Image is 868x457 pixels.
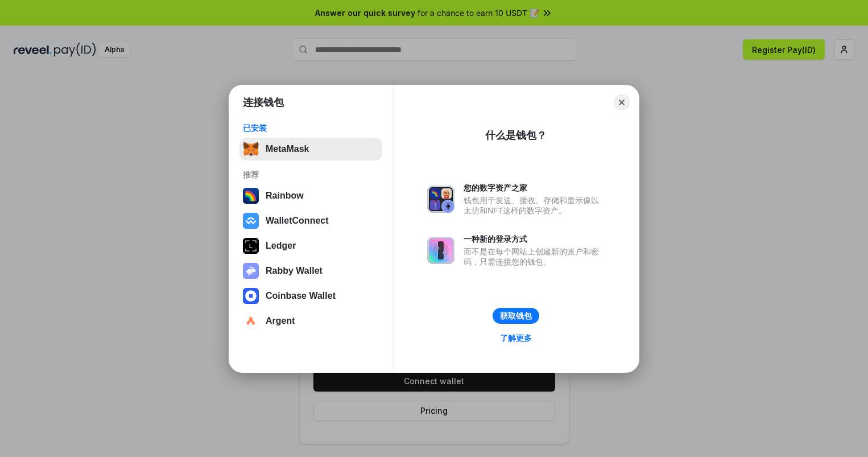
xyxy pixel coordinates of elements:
button: Rainbow [239,184,382,207]
div: 而不是在每个网站上创建新的账户和密码，只需连接您的钱包。 [464,246,605,267]
img: svg+xml,%3Csvg%20xmlns%3D%22http%3A%2F%2Fwww.w3.org%2F2000%2Fsvg%22%20fill%3D%22none%22%20viewBox... [243,263,259,279]
button: MetaMask [239,138,382,160]
button: Close [614,94,630,110]
img: svg+xml,%3Csvg%20width%3D%2228%22%20height%3D%2228%22%20viewBox%3D%220%200%2028%2028%22%20fill%3D... [243,288,259,304]
button: Argent [239,310,382,332]
div: 获取钱包 [500,311,532,321]
div: 您的数字资产之家 [464,183,605,193]
div: 钱包用于发送、接收、存储和显示像以太坊和NFT这样的数字资产。 [464,195,605,216]
div: 了解更多 [500,333,532,343]
button: WalletConnect [239,209,382,232]
div: WalletConnect [266,216,329,226]
img: svg+xml,%3Csvg%20width%3D%22120%22%20height%3D%22120%22%20viewBox%3D%220%200%20120%20120%22%20fil... [243,188,259,204]
div: 一种新的登录方式 [464,234,605,244]
div: 什么是钱包？ [485,129,547,142]
div: Ledger [266,241,296,251]
h1: 连接钱包 [243,96,284,109]
img: svg+xml,%3Csvg%20xmlns%3D%22http%3A%2F%2Fwww.w3.org%2F2000%2Fsvg%22%20fill%3D%22none%22%20viewBox... [427,186,454,213]
div: Rabby Wallet [266,266,323,276]
div: 已安装 [243,123,379,133]
div: Rainbow [266,191,304,201]
img: svg+xml,%3Csvg%20fill%3D%22none%22%20height%3D%2233%22%20viewBox%3D%220%200%2035%2033%22%20width%... [243,141,259,157]
img: svg+xml,%3Csvg%20xmlns%3D%22http%3A%2F%2Fwww.w3.org%2F2000%2Fsvg%22%20fill%3D%22none%22%20viewBox... [427,237,454,264]
div: Coinbase Wallet [266,291,336,301]
a: 了解更多 [493,331,539,345]
button: Rabby Wallet [239,260,382,282]
button: 获取钱包 [493,308,539,324]
div: Argent [266,316,295,326]
img: svg+xml,%3Csvg%20width%3D%2228%22%20height%3D%2228%22%20viewBox%3D%220%200%2028%2028%22%20fill%3D... [243,213,259,229]
img: svg+xml,%3Csvg%20xmlns%3D%22http%3A%2F%2Fwww.w3.org%2F2000%2Fsvg%22%20width%3D%2228%22%20height%3... [243,238,259,254]
img: svg+xml,%3Csvg%20width%3D%2228%22%20height%3D%2228%22%20viewBox%3D%220%200%2028%2028%22%20fill%3D... [243,313,259,329]
div: 推荐 [243,170,379,180]
div: MetaMask [266,144,309,154]
button: Ledger [239,234,382,257]
button: Coinbase Wallet [239,285,382,307]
